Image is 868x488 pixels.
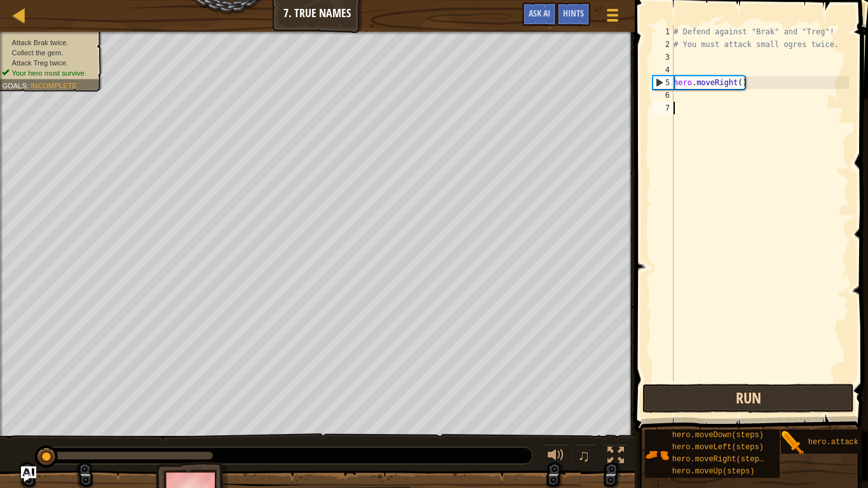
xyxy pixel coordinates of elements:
[522,3,557,26] button: Ask AI
[12,38,69,46] span: Attack Brak twice.
[672,455,768,464] span: hero.moveRight(steps)
[563,7,584,19] span: Hints
[529,7,550,19] span: Ask AI
[672,443,764,452] span: hero.moveLeft(steps)
[781,431,805,455] img: portrait.png
[12,58,68,67] span: Attack Treg twice.
[578,446,590,465] span: ♫
[642,384,854,413] button: Run
[672,431,764,440] span: hero.moveDown(steps)
[543,444,569,470] button: Adjust volume
[597,3,628,32] button: Show game menu
[21,466,36,482] button: Ask AI
[31,81,77,90] span: Incomplete
[2,48,95,58] li: Collect the gem.
[2,58,95,68] li: Attack Treg twice.
[575,444,597,470] button: ♫
[603,444,628,470] button: Toggle fullscreen
[645,443,669,467] img: portrait.png
[27,81,31,90] span: :
[12,69,86,77] span: Your hero must survive.
[12,48,64,57] span: Collect the gem.
[653,102,674,114] div: 7
[653,76,674,89] div: 5
[2,68,95,78] li: Your hero must survive.
[672,467,755,476] span: hero.moveUp(steps)
[653,25,674,38] div: 1
[653,38,674,51] div: 2
[653,89,674,102] div: 6
[653,51,674,64] div: 3
[2,81,27,90] span: Goals
[2,37,95,48] li: Attack Brak twice.
[653,64,674,76] div: 4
